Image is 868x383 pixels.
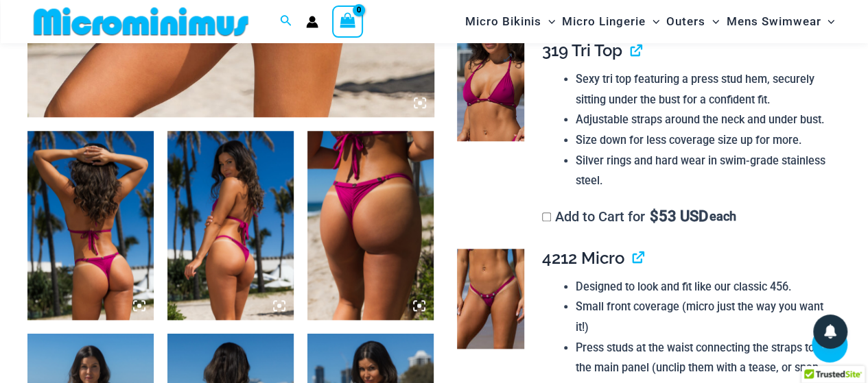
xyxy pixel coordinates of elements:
[650,210,708,223] span: 53 USD
[541,4,555,39] span: Menu Toggle
[542,40,622,60] span: 319 Tri Top
[460,2,841,41] nav: Site Navigation
[462,4,559,39] a: Micro BikinisMenu ToggleMenu Toggle
[332,5,364,37] a: View Shopping Cart, empty
[646,4,659,39] span: Menu Toggle
[28,6,254,37] img: MM SHOP LOGO FLAT
[465,4,541,39] span: Micro Bikinis
[457,41,524,141] img: Tight Rope Pink 319 Top
[562,4,646,39] span: Micro Lingerie
[307,131,434,320] img: Tight Rope Pink 4228 Thong
[576,151,830,191] li: Silver rings and hard wear in swim-grade stainless steel.
[559,4,663,39] a: Micro LingerieMenu ToggleMenu Toggle
[457,249,524,349] img: Tight Rope Pink 319 4212 Micro
[542,212,551,221] input: Add to Cart for$53 USD each
[709,210,736,223] span: each
[27,131,154,320] img: Tight Rope Pink 319 Top 4228 Thong
[167,131,294,320] img: Tight Rope Pink 319 Top 4228 Thong
[542,248,624,268] span: 4212 Micro
[705,4,719,39] span: Menu Toggle
[666,4,705,39] span: Outers
[576,277,830,297] li: Designed to look and fit like our classic 456.
[542,208,736,225] label: Add to Cart for
[576,130,830,151] li: Size down for less coverage size up for more.
[663,4,723,39] a: OutersMenu ToggleMenu Toggle
[723,4,838,39] a: Mens SwimwearMenu ToggleMenu Toggle
[280,13,292,30] a: Search icon link
[576,297,830,337] li: Small front coverage (micro just the way you want it!)
[576,110,830,130] li: Adjustable straps around the neck and under bust.
[576,69,830,110] li: Sexy tri top featuring a press stud hem, securely sitting under the bust for a confident fit.
[726,4,821,39] span: Mens Swimwear
[650,208,659,225] span: $
[306,16,318,28] a: Account icon link
[821,4,834,39] span: Menu Toggle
